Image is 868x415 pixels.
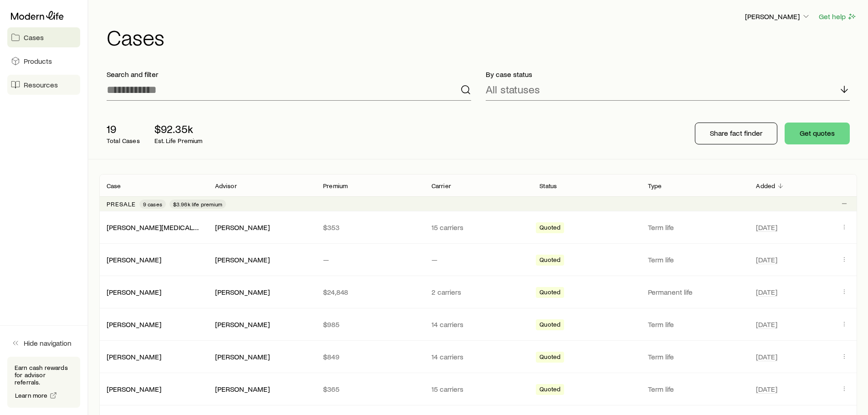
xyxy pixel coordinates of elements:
[648,287,742,297] p: Permanent life
[648,255,742,264] p: Term life
[539,256,560,266] span: Quoted
[215,352,270,362] div: [PERSON_NAME]
[648,320,742,329] p: Term life
[648,182,662,190] p: Type
[323,287,417,297] p: $24,848
[710,128,762,138] p: Share fact finder
[323,182,348,190] p: Premium
[323,255,417,264] p: —
[756,255,777,264] span: [DATE]
[539,385,560,395] span: Quoted
[785,123,850,144] button: Get quotes
[173,200,222,208] span: $3.96k life premium
[756,287,777,297] span: [DATE]
[431,320,525,329] p: 14 carriers
[431,287,525,297] p: 2 carriers
[756,320,777,329] span: [DATE]
[539,353,560,363] span: Quoted
[215,255,270,265] div: [PERSON_NAME]
[323,223,417,232] p: $353
[215,320,270,329] div: [PERSON_NAME]
[107,137,140,144] p: Total Cases
[107,287,161,296] a: [PERSON_NAME]
[745,11,811,22] button: [PERSON_NAME]
[648,384,742,394] p: Term life
[323,352,417,361] p: $849
[486,83,540,96] p: All statuses
[15,364,73,386] p: Earn cash rewards for advisor referrals.
[107,287,161,297] div: [PERSON_NAME]
[648,352,742,361] p: Term life
[756,384,777,394] span: [DATE]
[7,357,80,408] div: Earn cash rewards for advisor referrals.Learn more
[539,182,557,190] p: Status
[154,137,203,144] p: Est. Life Premium
[486,70,850,79] p: By case status
[756,352,777,361] span: [DATE]
[107,352,161,362] div: [PERSON_NAME]
[24,338,72,348] span: Hide navigation
[143,200,162,208] span: 9 cases
[648,223,742,232] p: Term life
[154,123,203,135] p: $92.35k
[431,384,525,394] p: 15 carriers
[756,223,777,232] span: [DATE]
[107,70,471,79] p: Search and filter
[215,287,270,297] div: [PERSON_NAME]
[107,320,161,328] a: [PERSON_NAME]
[107,26,857,48] h1: Cases
[7,27,80,47] a: Cases
[7,51,80,71] a: Products
[107,384,161,394] div: [PERSON_NAME]
[107,200,136,208] p: Presale
[107,223,216,231] a: [PERSON_NAME][MEDICAL_DATA]
[539,321,560,330] span: Quoted
[323,384,417,394] p: $365
[24,33,44,42] span: Cases
[24,80,58,89] span: Resources
[323,320,417,329] p: $985
[431,352,525,361] p: 14 carriers
[107,320,161,329] div: [PERSON_NAME]
[107,255,161,264] a: [PERSON_NAME]
[695,123,777,144] button: Share fact finder
[107,223,200,232] div: [PERSON_NAME][MEDICAL_DATA]
[431,255,525,264] p: —
[539,224,560,233] span: Quoted
[215,223,270,232] div: [PERSON_NAME]
[539,288,560,298] span: Quoted
[107,384,161,393] a: [PERSON_NAME]
[7,75,80,95] a: Resources
[7,333,80,353] button: Hide navigation
[107,255,161,265] div: [PERSON_NAME]
[15,392,48,399] span: Learn more
[818,11,857,22] button: Get help
[24,56,52,66] span: Products
[756,182,775,190] p: Added
[215,384,270,394] div: [PERSON_NAME]
[107,352,161,361] a: [PERSON_NAME]
[107,123,140,135] p: 19
[431,182,451,190] p: Carrier
[431,223,525,232] p: 15 carriers
[745,12,811,21] p: [PERSON_NAME]
[215,182,237,190] p: Advisor
[107,182,121,190] p: Case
